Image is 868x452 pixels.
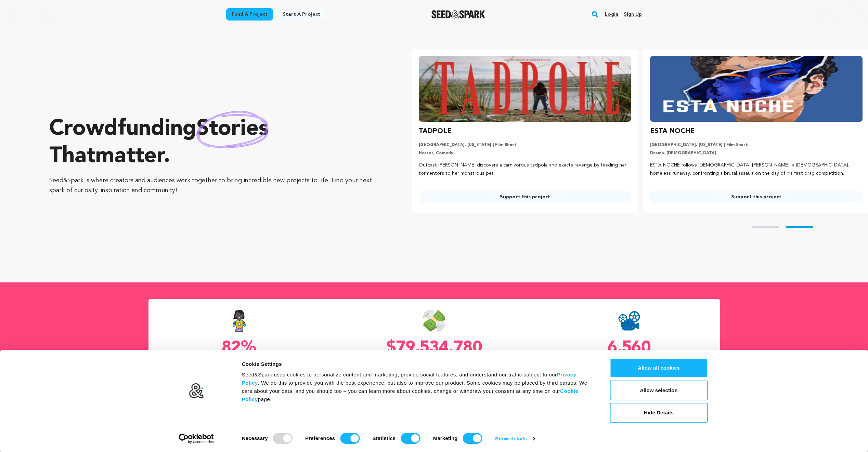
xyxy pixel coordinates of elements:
img: ESTA NOCHE image [650,56,863,122]
img: Seed&Spark Money Raised Icon [423,310,445,332]
img: Seed&Spark Projects Created Icon [618,310,640,332]
a: Fund a project [226,8,273,21]
a: Show details [495,434,535,444]
p: Horror, Comedy [419,150,631,156]
strong: Marketing [433,435,458,441]
a: Support this project [419,191,631,203]
p: Crowdfunding that . [49,116,385,170]
button: Hide Details [610,403,708,423]
strong: Statistics [373,435,396,441]
p: Outcast [PERSON_NAME] discovers a carnivorous tadpole and exacts revenge by feeding her tormentor... [419,161,631,178]
legend: Consent Selection [242,430,242,430]
p: $79,534,780 [344,340,525,356]
button: Allow all cookies [610,358,708,378]
p: [GEOGRAPHIC_DATA], [US_STATE] | Film Short [650,142,863,148]
strong: Preferences [305,435,335,441]
a: Support this project [650,191,863,203]
img: hand sketched image [196,111,269,148]
p: 6,560 [539,340,720,356]
a: Login [605,9,618,20]
a: Usercentrics Cookiebot - opens in a new window [166,434,226,444]
h3: ESTA NOCHE [650,126,695,137]
p: Drama, [DEMOGRAPHIC_DATA] [650,150,863,156]
a: Sign up [624,9,642,20]
img: TADPOLE image [419,56,631,122]
span: matter [95,146,164,168]
strong: Necessary [242,435,268,441]
img: logo [189,383,204,399]
p: Seed&Spark is where creators and audiences work together to bring incredible new projects to life... [49,176,385,196]
p: ESTA NOCHE follows [DEMOGRAPHIC_DATA] [PERSON_NAME], a [DEMOGRAPHIC_DATA], homeless runaway, conf... [650,161,863,178]
a: Seed&Spark Homepage [431,10,485,18]
div: Seed&Spark uses cookies to personalize content and marketing, provide social features, and unders... [242,371,595,403]
a: Start a project [277,8,326,21]
img: Seed&Spark Success Rate Icon [229,310,250,332]
h3: TADPOLE [419,126,452,137]
button: Allow selection [610,381,708,400]
p: [GEOGRAPHIC_DATA], [US_STATE] | Film Short [419,142,631,148]
img: Seed&Spark Logo Dark Mode [431,10,485,18]
p: 82% [148,340,330,356]
div: Cookie Settings [242,360,595,368]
